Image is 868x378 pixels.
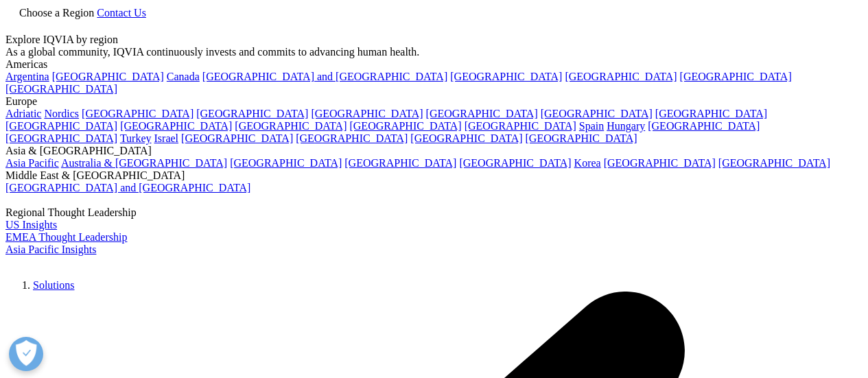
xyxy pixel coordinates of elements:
[5,244,96,255] a: Asia Pacific Insights
[120,132,152,144] a: Turkey
[181,132,293,144] a: [GEOGRAPHIC_DATA]
[541,108,653,119] a: [GEOGRAPHIC_DATA]
[680,71,792,82] a: [GEOGRAPHIC_DATA]
[230,157,342,169] a: [GEOGRAPHIC_DATA]
[311,108,423,119] a: [GEOGRAPHIC_DATA]
[97,7,146,19] a: Contact Us
[296,132,408,144] a: [GEOGRAPHIC_DATA]
[5,108,41,119] a: Adriatic
[5,231,127,243] a: EMEA Thought Leadership
[450,71,562,82] a: [GEOGRAPHIC_DATA]
[196,108,308,119] a: [GEOGRAPHIC_DATA]
[718,157,830,169] a: [GEOGRAPHIC_DATA]
[344,157,456,169] a: [GEOGRAPHIC_DATA]
[648,120,760,132] a: [GEOGRAPHIC_DATA]
[349,120,461,132] a: [GEOGRAPHIC_DATA]
[82,108,193,119] a: [GEOGRAPHIC_DATA]
[5,95,863,108] div: Europe
[655,108,767,119] a: [GEOGRAPHIC_DATA]
[5,206,863,219] div: Regional Thought Leadership
[5,71,49,82] a: Argentina
[120,120,232,132] a: [GEOGRAPHIC_DATA]
[154,132,179,144] a: Israel
[235,120,347,132] a: [GEOGRAPHIC_DATA]
[5,219,57,231] a: US Insights
[410,132,522,144] a: [GEOGRAPHIC_DATA]
[5,182,250,193] a: [GEOGRAPHIC_DATA] and [GEOGRAPHIC_DATA]
[5,169,863,182] div: Middle East & [GEOGRAPHIC_DATA]
[44,108,79,119] a: Nordics
[52,71,164,82] a: [GEOGRAPHIC_DATA]
[579,120,604,132] a: Spain
[526,132,637,144] a: [GEOGRAPHIC_DATA]
[459,157,571,169] a: [GEOGRAPHIC_DATA]
[574,157,601,169] a: Korea
[465,120,576,132] a: [GEOGRAPHIC_DATA]
[5,46,863,58] div: As a global community, IQVIA continuously invests and commits to advancing human health.
[5,132,117,144] a: [GEOGRAPHIC_DATA]
[607,120,645,132] a: Hungary
[167,71,200,82] a: Canada
[5,120,117,132] a: [GEOGRAPHIC_DATA]
[5,157,59,169] a: Asia Pacific
[33,279,74,291] a: Solutions
[604,157,716,169] a: [GEOGRAPHIC_DATA]
[5,145,863,157] div: Asia & [GEOGRAPHIC_DATA]
[61,157,227,169] a: Australia & [GEOGRAPHIC_DATA]
[5,83,117,95] a: [GEOGRAPHIC_DATA]
[5,58,863,71] div: Americas
[5,34,863,46] div: Explore IQVIA by region
[426,108,538,119] a: [GEOGRAPHIC_DATA]
[9,337,43,371] button: Abrir preferências
[202,71,447,82] a: [GEOGRAPHIC_DATA] and [GEOGRAPHIC_DATA]
[565,71,677,82] a: [GEOGRAPHIC_DATA]
[19,7,94,19] span: Choose a Region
